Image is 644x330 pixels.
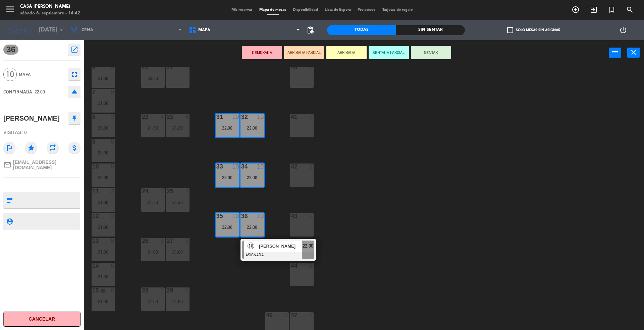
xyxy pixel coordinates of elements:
[166,250,190,254] div: 21:00
[609,48,621,58] button: power_input
[141,76,165,81] div: 20:30
[326,46,367,59] button: ARRIBADA
[3,161,11,169] i: mail_outline
[92,250,115,254] div: 21:30
[608,6,616,14] i: turned_in_not
[167,114,167,120] div: 23
[92,175,115,180] div: 20:00
[82,28,93,32] span: Cena
[68,86,80,98] button: eject
[185,287,189,293] div: 5
[590,6,598,14] i: exit_to_app
[3,68,17,81] span: 10
[257,114,264,120] div: 10
[111,114,115,120] div: 2
[70,46,78,54] i: open_in_new
[92,76,115,81] div: 21:00
[198,28,210,32] span: Mapa
[303,242,313,250] span: 22:00
[92,200,115,205] div: 21:00
[166,200,190,205] div: 21:30
[379,8,416,12] span: Tarjetas de regalo
[92,150,115,155] div: 20:00
[257,163,264,170] div: 10
[3,142,15,154] i: outlined_flag
[5,4,15,16] button: menu
[6,218,13,225] i: person_pin
[70,88,78,96] i: eject
[3,89,32,94] span: CONFIRMADA
[185,114,189,120] div: 4
[185,188,189,194] div: 3
[92,225,115,229] div: 21:00
[630,48,638,56] i: close
[68,44,80,56] button: open_in_new
[611,48,619,56] i: power_input
[68,142,80,154] i: attach_money
[3,127,80,138] div: Visitas: 0
[167,287,167,293] div: 29
[507,27,560,33] label: Solo mesas sin asignar
[111,163,115,170] div: 5
[141,299,165,304] div: 21:00
[507,27,513,33] span: check_box_outline_blank
[289,8,321,12] span: Disponibilidad
[309,64,313,70] div: 2
[354,8,379,12] span: Pre-acceso
[627,48,640,58] button: close
[25,142,37,154] i: star
[111,139,115,145] div: 5
[185,64,189,70] div: 2
[232,114,239,120] div: 10
[6,196,13,204] i: subject
[111,263,115,269] div: 6
[309,163,313,170] div: 2
[216,114,217,120] div: 31
[160,188,164,194] div: 3
[3,113,60,124] div: [PERSON_NAME]
[572,6,580,14] i: add_circle_outline
[92,299,115,304] div: 21:30
[259,243,302,250] span: [PERSON_NAME]
[167,188,167,194] div: 25
[167,238,167,244] div: 27
[100,287,106,293] i: lock
[166,126,190,130] div: 21:30
[167,64,167,70] div: 21
[160,64,164,70] div: 2
[242,46,282,59] button: DEMORADA
[111,64,115,70] div: 9
[309,114,313,120] div: 2
[284,312,288,318] div: 2
[321,8,354,12] span: Lista de Espera
[111,89,115,95] div: 9
[3,159,80,170] a: mail_outline[EMAIL_ADDRESS][DOMAIN_NAME]
[626,6,634,14] i: search
[232,213,239,219] div: 10
[70,70,78,78] i: fullscreen
[47,142,59,154] i: repeat
[248,243,254,249] span: 10
[92,274,115,279] div: 21:30
[240,175,264,180] div: 22:00
[20,3,80,10] div: Casa [PERSON_NAME]
[92,101,115,106] div: 21:00
[619,26,627,34] i: power_settings_new
[141,126,165,130] div: 21:30
[3,312,80,327] button: Cancelar
[160,238,164,244] div: 6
